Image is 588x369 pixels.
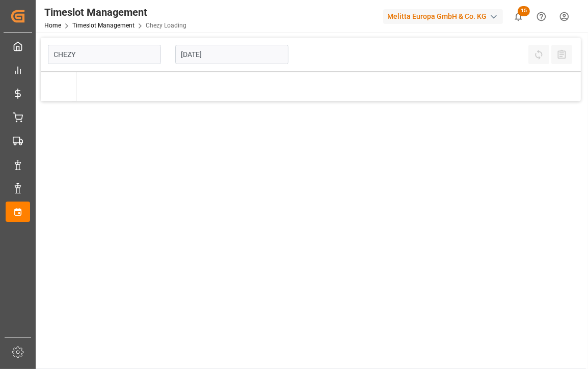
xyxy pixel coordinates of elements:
input: DD-MM-YYYY [175,45,288,64]
a: Home [44,22,61,29]
button: show 15 new notifications [507,5,530,28]
a: Timeslot Management [72,22,135,29]
div: Melitta Europa GmbH & Co. KG [383,9,503,24]
div: Timeslot Management [44,5,186,20]
button: Melitta Europa GmbH & Co. KG [383,7,507,26]
span: 15 [518,6,530,16]
input: Type to search/select [48,45,161,64]
button: Help Center [530,5,553,28]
